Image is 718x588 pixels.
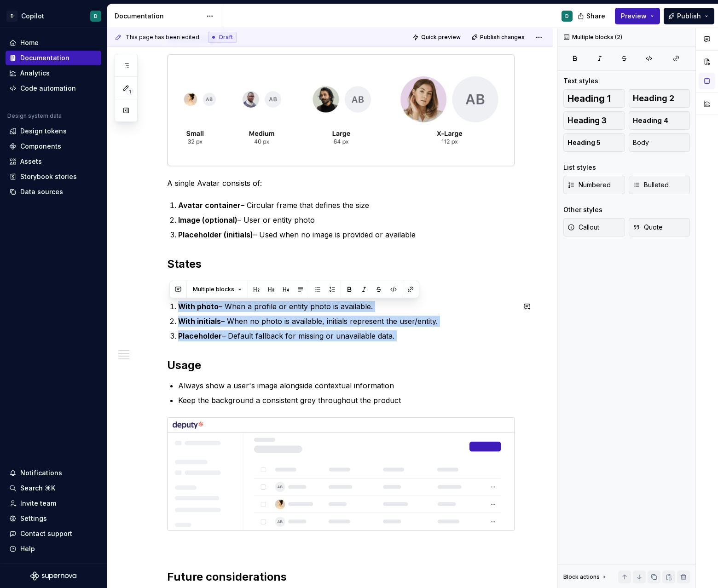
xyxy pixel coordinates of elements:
a: Invite team [6,496,101,511]
span: Callout [567,223,599,232]
p: – Circular frame that defines the size [178,200,515,211]
div: Search ⌘K [20,484,55,493]
div: Settings [20,514,47,523]
button: Numbered [563,176,625,194]
button: DCopilotD [2,6,105,26]
a: Settings [6,511,101,526]
strong: Future considerations [167,570,287,583]
button: Notifications [6,466,101,480]
strong: Image (optional) [178,215,237,225]
div: Design tokens [20,127,67,136]
span: Body [633,138,649,147]
span: Quote [633,223,663,232]
button: Heading 4 [629,111,690,130]
div: Text styles [563,76,598,86]
a: Code automation [6,81,101,96]
button: Quick preview [410,31,465,44]
span: Draft [219,34,233,41]
button: Bulleted [629,176,690,194]
div: Analytics [20,69,50,78]
strong: Avatar container [178,201,241,210]
div: List styles [563,163,596,172]
p: Keep the background a consistent grey throughout the product [178,395,515,406]
div: Storybook stories [20,172,77,181]
div: Data sources [20,187,63,196]
svg: Supernova Logo [30,571,76,581]
button: Heading 5 [563,133,625,152]
div: D [94,12,98,20]
div: Notifications [20,468,62,478]
strong: Placeholder (initials) [178,230,253,239]
img: 21621ebf-7130-4dc6-84a8-963f97869f88.png [168,54,515,166]
span: Heading 1 [567,94,611,103]
div: Copilot [21,12,44,21]
a: Components [6,139,101,154]
h2: Usage [167,358,515,373]
button: Publish changes [469,31,529,44]
button: Publish [664,8,714,24]
p: – Used when no image is provided or available [178,229,515,240]
span: Heading 5 [567,138,601,147]
div: Help [20,544,35,553]
span: Heading 2 [633,94,674,103]
div: Block actions [563,571,608,583]
span: Bulleted [633,180,669,190]
a: Storybook stories [6,169,101,184]
button: Share [573,8,611,24]
button: Body [629,133,690,152]
button: Search ⌘K [6,481,101,496]
p: – When no photo is available, initials represent the user/entity. [178,316,515,327]
span: Publish [677,12,701,21]
span: Heading 4 [633,116,668,125]
button: Contact support [6,526,101,541]
div: Assets [20,157,42,166]
span: Quick preview [421,34,461,41]
div: Home [20,38,39,47]
button: Heading 3 [563,111,625,130]
div: Documentation [115,12,202,21]
span: Share [586,12,605,21]
a: Design tokens [6,124,101,138]
div: Invite team [20,499,56,508]
div: Components [20,142,61,151]
button: Heading 1 [563,89,625,108]
button: Heading 2 [629,89,690,108]
div: Code automation [20,84,76,93]
div: Design system data [7,112,62,120]
span: Preview [621,12,647,21]
span: 1 [126,88,133,95]
a: Home [6,35,101,50]
strong: With photo [178,302,219,311]
p: Always show a user's image alongside contextual information [178,380,515,391]
img: 1e2cd160-a564-477f-8833-4cffcc02a39c.jpg [168,417,515,530]
a: Assets [6,154,101,169]
a: Analytics [6,66,101,81]
div: D [565,12,569,20]
button: Preview [615,8,660,24]
p: – Default fallback for missing or unavailable data. [178,330,515,341]
span: Heading 3 [567,116,607,125]
button: Callout [563,218,625,236]
div: D [6,11,17,22]
span: Publish changes [480,34,525,41]
div: Contact support [20,529,72,538]
span: This page has been edited. [126,34,201,41]
strong: Placeholder [178,331,222,340]
p: – User or entity photo [178,214,515,225]
span: Numbered [567,180,611,190]
button: Help [6,542,101,556]
h2: States [167,257,515,271]
div: Block actions [563,573,600,581]
div: Other styles [563,205,602,214]
div: Documentation [20,53,69,63]
p: – When a profile or entity photo is available. [178,301,515,312]
button: Quote [629,218,690,236]
strong: With initials [178,317,221,326]
a: Data sources [6,184,101,199]
p: A single Avatar consists of: [167,178,515,189]
a: Documentation [6,51,101,65]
